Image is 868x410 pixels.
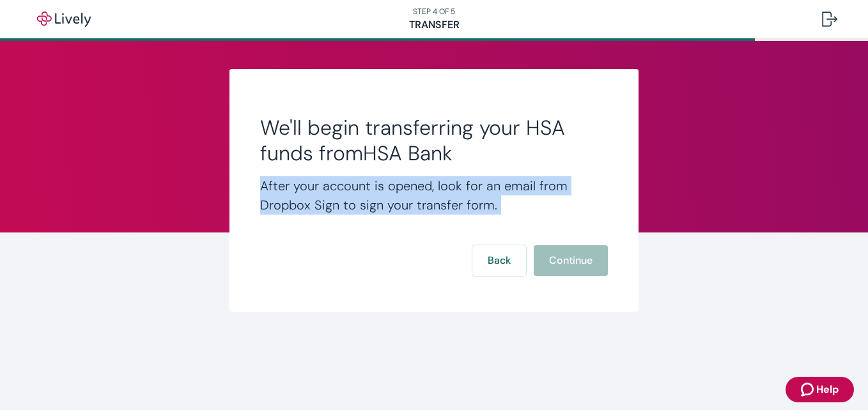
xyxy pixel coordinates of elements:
img: Lively [28,11,100,27]
button: Log out [812,4,848,34]
h2: We'll begin transferring your HSA funds from HSA Bank [260,115,608,166]
span: Help [816,382,839,397]
button: Back [472,245,526,276]
svg: Zendesk support icon [801,382,816,397]
button: Zendesk support iconHelp [786,377,854,402]
h4: After your account is opened, look for an email from Dropbox Sign to sign your transfer form. [260,176,608,215]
